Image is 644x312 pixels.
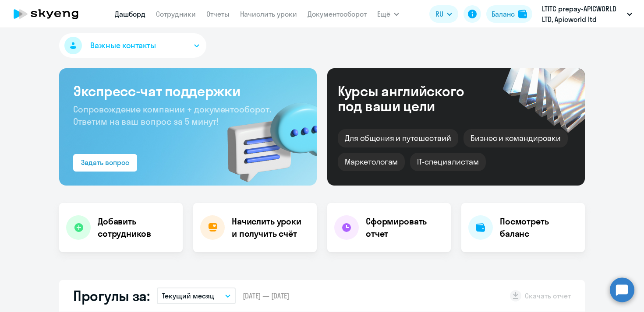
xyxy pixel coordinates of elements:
[338,153,405,171] div: Маркетологам
[232,215,308,240] h4: Начислить уроки и получить счёт
[243,291,289,301] span: [DATE] — [DATE]
[156,10,196,18] a: Сотрудники
[162,291,214,301] p: Текущий месяц
[518,10,527,18] img: balance
[366,215,444,240] h4: Сформировать отчет
[90,40,156,51] span: Важные контакты
[429,5,458,23] button: RU
[240,10,297,18] a: Начислить уроки
[464,129,568,147] div: Бизнес и командировки
[115,10,145,18] a: Дашборд
[377,5,399,23] button: Ещё
[206,10,230,18] a: Отчеты
[538,4,637,25] button: LTITC prepay-APICWORLD LTD, Apicworld ltd
[338,84,488,113] div: Курсы английского под ваши цели
[500,215,578,240] h4: Посмотреть баланс
[338,129,458,147] div: Для общения и путешествий
[308,10,367,18] a: Документооборот
[81,157,129,168] div: Задать вопрос
[73,104,271,127] span: Сопровождение компании + документооборот. Ответим на ваш вопрос за 5 минут!
[73,287,150,305] h2: Прогулы за:
[542,4,623,25] p: LTITC prepay-APICWORLD LTD, Apicworld ltd
[410,153,485,171] div: IT-специалистам
[492,9,515,19] div: Баланс
[157,287,236,304] button: Текущий месяц
[59,33,206,58] button: Важные контакты
[215,87,317,186] img: bg-img
[98,215,176,240] h4: Добавить сотрудников
[73,154,137,172] button: Задать вопрос
[486,5,532,23] button: Балансbalance
[73,82,303,100] h3: Экспресс-чат поддержки
[435,9,443,19] span: RU
[377,9,390,19] span: Ещё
